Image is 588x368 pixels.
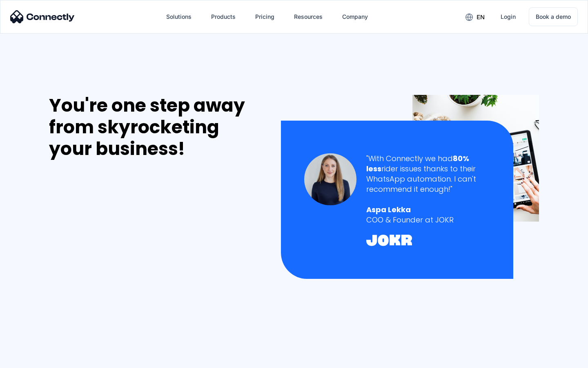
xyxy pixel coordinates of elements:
[294,11,323,22] div: Resources
[166,11,192,22] div: Solutions
[49,169,171,357] iframe: Form 0
[366,153,469,174] strong: 80% less
[366,215,490,225] div: COO & Founder at JOKR
[249,7,281,27] a: Pricing
[366,204,411,215] strong: Aspa Lekka
[49,95,264,159] div: You're one step away from skyrocketing your business!
[494,7,522,27] a: Login
[501,11,516,22] div: Login
[342,11,368,22] div: Company
[8,354,49,365] aside: Language selected: English
[211,11,236,22] div: Products
[16,354,49,365] ul: Language list
[366,153,490,195] div: "With Connectly we had rider issues thanks to their WhatsApp automation. I can't recommend it eno...
[529,7,578,26] a: Book a demo
[477,11,485,23] div: en
[255,11,274,22] div: Pricing
[10,10,75,23] img: Connectly Logo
